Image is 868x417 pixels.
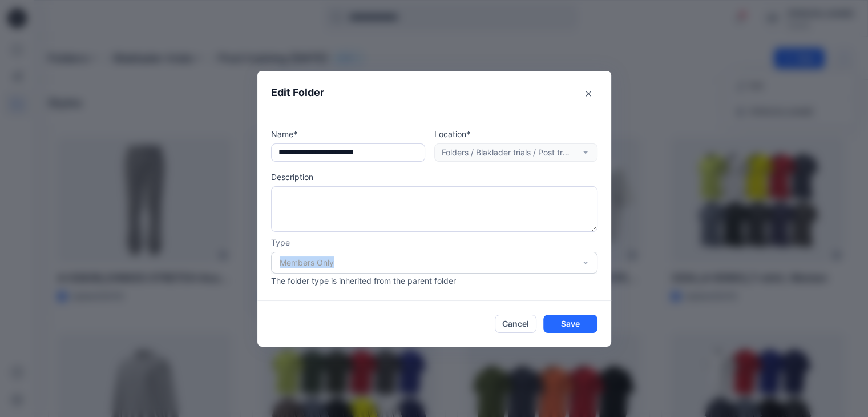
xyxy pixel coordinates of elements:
p: Location* [434,128,597,140]
header: Edit Folder [257,71,611,114]
button: Save [543,315,597,333]
p: The folder type is inherited from the parent folder [271,275,597,287]
p: Description [271,171,597,183]
p: Type [271,236,597,248]
button: Close [579,85,597,103]
p: Name* [271,128,425,140]
button: Cancel [495,315,536,333]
